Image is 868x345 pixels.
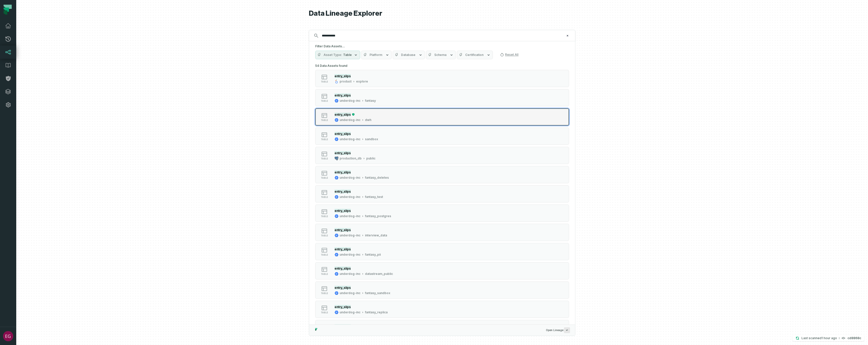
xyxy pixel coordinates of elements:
button: Platform [361,51,392,59]
mark: entry_slips [335,247,351,251]
mark: entry_slips [335,170,351,174]
button: tableunderdog-incfantasy_deletes [315,166,569,183]
span: table [321,119,328,121]
div: datastream_public [365,272,393,276]
span: Open Lineage [546,327,570,333]
span: table [321,80,328,83]
span: table [321,177,328,179]
mark: entry_slips [335,267,351,270]
div: fantasy_deletes [365,176,389,180]
span: table [321,157,328,160]
mark: entry_slips [335,286,351,290]
p: Last scanned [802,336,837,341]
mark: entry_slips [335,151,351,155]
span: Press ↵ to add a new Data Asset to the graph [564,327,570,333]
span: table [321,273,328,275]
div: underdog-inc [340,310,360,314]
div: fantasy_replica [365,310,388,314]
div: Certified [351,113,355,116]
span: table [321,215,328,218]
div: Suggestions [309,62,575,324]
button: Schema [426,51,456,59]
div: underdog-inc [340,233,360,237]
button: Certification [457,51,493,59]
div: public [366,156,375,160]
button: Database [393,51,425,59]
div: sandbox [365,137,378,141]
button: Asset TypeTable [315,51,360,59]
div: production_db [340,156,362,160]
div: underdog-inc [340,272,360,276]
button: tableproduction_dbpublic [315,147,569,164]
button: tableunderdog-incfantasy_sandbox [315,281,569,299]
button: tableunderdog-incfantasy_replica [315,301,569,318]
div: fantasy [365,99,376,103]
h1: Data Lineage Explorer [309,9,575,18]
h4: cd8868c [847,337,861,340]
div: fantasy_pii [365,253,381,257]
button: Reset All [498,51,521,59]
span: Schema [434,53,446,57]
mark: entry_slips [335,132,351,136]
button: tableunderdog-incdatastream_public [315,262,569,279]
button: tableunderdog-incfantasy [315,89,569,106]
img: avatar of Eamon Glackin [3,331,13,341]
button: tableunderdog-incsandbox [315,128,569,145]
div: underdog-inc [340,137,360,141]
div: fantasy_postgres [365,214,391,218]
span: table [321,100,328,102]
button: tableunderdog-incinterview_data [315,224,569,241]
button: tableunderdog-incfantasy_test [315,185,569,202]
div: interview_data [365,233,387,237]
mark: entry_slips [335,93,351,97]
span: table [321,254,328,256]
mark: entry_slips [335,74,351,78]
mark: entry_slips [335,209,351,213]
mark: entry_slips [335,228,351,232]
span: table [321,196,328,198]
mark: entry_slips [335,190,351,193]
mark: entry_slips [335,305,351,309]
button: tableunderdog-incfantasy_pii [315,243,569,260]
span: Asset Type [324,53,342,57]
div: explore [356,79,368,84]
relative-time: Oct 10, 2025, 9:41 AM EDT [822,336,837,340]
span: Table [343,53,352,57]
button: tableunderdog-incfantasy_postgres [315,205,569,222]
button: Last scanned[DATE] 9:41:17 AMcd8868c [792,335,864,341]
span: table [321,138,328,141]
span: table [321,234,328,237]
button: Clear search query [565,33,570,38]
div: product [340,79,352,84]
div: underdog-inc [340,176,360,180]
button: tableunderdog-incaws_fantasy_replica [315,320,569,337]
h5: Filter Data Assets... [315,44,569,48]
div: underdog-inc [340,195,360,199]
div: fantasy_test [365,195,383,199]
button: tableproductexplore [315,70,569,87]
span: Certification [465,53,483,57]
span: Database [401,53,415,57]
mark: entry_slips [335,113,351,116]
mark: entry_slips [335,324,351,328]
div: fantasy_sandbox [365,291,390,295]
div: underdog-inc [340,253,360,257]
div: underdog-inc [340,291,360,295]
div: underdog-inc [340,99,360,103]
div: dwh [365,118,371,122]
button: tableunderdog-incdwh [315,108,569,126]
span: Platform [370,53,382,57]
div: underdog-inc [340,118,360,122]
span: table [321,311,328,314]
div: underdog-inc [340,214,360,218]
span: table [321,292,328,295]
